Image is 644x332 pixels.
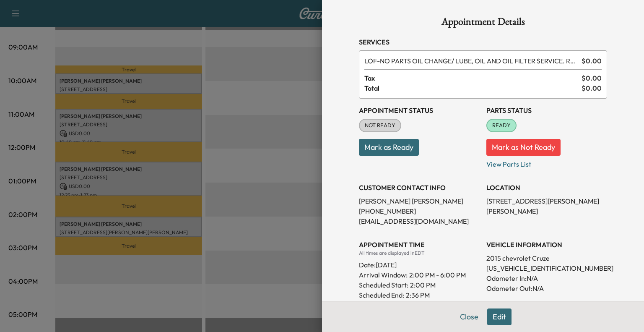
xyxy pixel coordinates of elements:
[359,139,419,156] button: Mark as Ready
[359,216,480,226] p: [EMAIL_ADDRESS][DOMAIN_NAME]
[486,105,607,115] h3: Parts Status
[486,273,607,283] p: Odometer In: N/A
[582,56,602,66] span: $ 0.00
[359,280,408,290] p: Scheduled Start:
[359,270,480,280] p: Arrival Window:
[359,196,480,206] p: [PERSON_NAME] [PERSON_NAME]
[364,56,578,66] span: NO PARTS OIL CHANGE/ LUBE, OIL AND OIL FILTER SERVICE. RESET OIL LIFE MONITOR. HAZARDOUS WASTE FE...
[406,290,430,300] p: 2:36 PM
[364,73,582,83] span: Tax
[486,283,607,293] p: Odometer Out: N/A
[359,206,480,216] p: [PHONE_NUMBER]
[486,240,607,250] h3: VEHICLE INFORMATION
[487,121,516,130] span: READY
[486,253,607,263] p: 2015 chevrolet Cruze
[582,73,602,83] span: $ 0.00
[359,183,480,193] h3: CUSTOMER CONTACT INFO
[454,308,484,325] button: Close
[359,240,480,250] h3: APPOINTMENT TIME
[486,263,607,273] p: [US_VEHICLE_IDENTIFICATION_NUMBER]
[359,256,480,270] div: Date: [DATE]
[410,280,436,290] p: 2:00 PM
[360,121,400,130] span: NOT READY
[487,308,512,325] button: Edit
[486,139,561,156] button: Mark as Not Ready
[359,300,480,310] p: Duration: 36 minutes
[582,83,602,93] span: $ 0.00
[359,250,480,256] div: All times are displayed in EDT
[359,290,404,300] p: Scheduled End:
[486,156,607,169] p: View Parts List
[359,105,480,115] h3: Appointment Status
[364,83,582,93] span: Total
[359,37,607,47] h3: Services
[486,183,607,193] h3: LOCATION
[359,17,607,30] h1: Appointment Details
[486,196,607,216] p: [STREET_ADDRESS][PERSON_NAME][PERSON_NAME]
[409,270,466,280] span: 2:00 PM - 6:00 PM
